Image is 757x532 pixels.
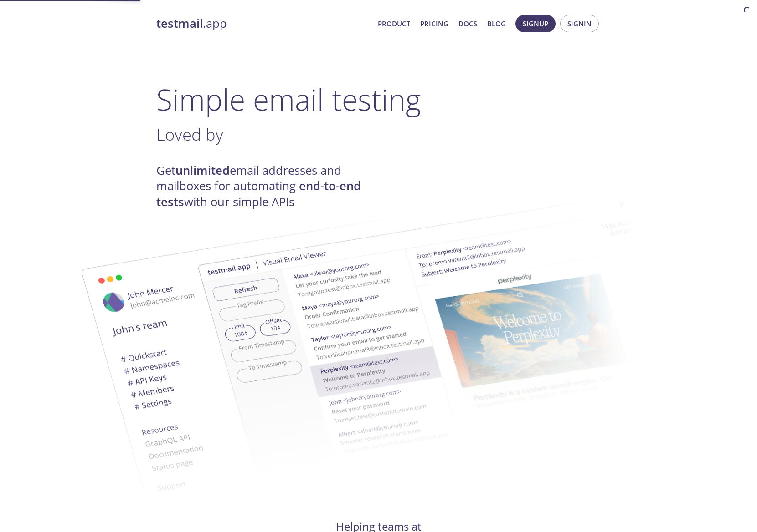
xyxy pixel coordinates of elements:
a: Pricing [420,18,448,30]
strong: end-to-end tests [156,178,361,209]
span: Signin [567,18,592,30]
img: testmail-email-viewer [197,181,689,489]
a: testmail.app [156,16,371,31]
span: Loved by [156,123,223,146]
h1: Simple email testing [156,82,601,117]
h4: Get email addresses and mailboxes for automating with our simple APIs [156,163,379,210]
a: Product [378,18,410,30]
button: Signin [560,15,599,32]
a: Docs [458,18,477,30]
a: Blog [487,18,506,30]
img: testmail-email-viewer [46,211,539,519]
button: Signup [515,15,556,32]
strong: unlimited [175,162,230,178]
span: Signup [523,18,548,30]
strong: testmail [156,15,203,31]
